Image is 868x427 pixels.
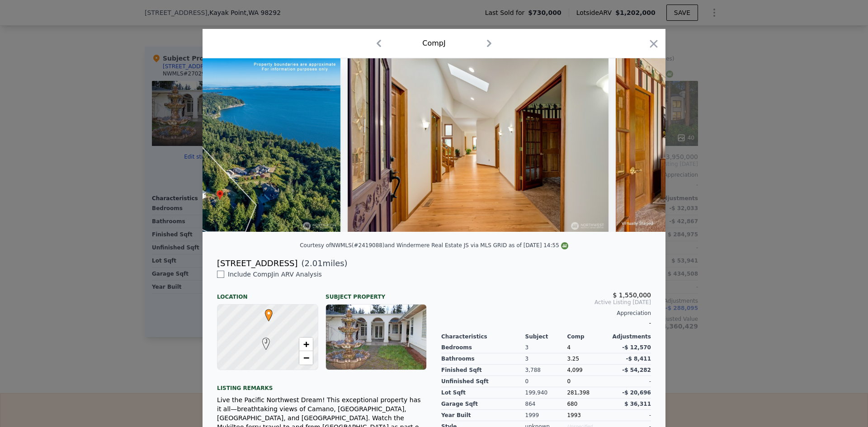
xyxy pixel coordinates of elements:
span: 680 [567,401,577,407]
div: • [263,309,268,314]
span: -$ 54,282 [622,367,651,373]
div: Subject [525,333,567,340]
div: Lot Sqft [441,387,525,399]
span: 0 [567,378,571,385]
img: NWMLS Logo [561,242,568,249]
span: Active Listing [DATE] [441,299,651,306]
a: Zoom in [299,338,313,351]
div: - [441,317,651,329]
span: $ 36,311 [624,401,651,407]
span: 281,398 [567,389,590,396]
span: − [303,352,309,363]
div: Comp [567,333,609,340]
span: -$ 20,696 [622,389,651,396]
span: 4 [567,344,571,351]
span: -$ 12,570 [622,344,651,351]
div: 864 [525,399,567,410]
div: Appreciation [441,310,651,317]
div: Adjustments [609,333,651,340]
img: Property Img [348,58,608,232]
div: Bedrooms [441,342,525,353]
span: + [303,338,309,350]
div: 0 [525,376,567,387]
div: Location [217,286,318,300]
span: ( miles) [297,257,347,270]
div: Courtesy of NWMLS (#2419088) and Windermere Real Estate JS via MLS GRID as of [DATE] 14:55 [300,242,568,249]
div: 1993 [567,410,609,421]
span: -$ 8,411 [626,356,651,362]
div: 3,788 [525,365,567,376]
div: Finished Sqft [441,365,525,376]
div: 3.25 [567,353,609,365]
div: Listing remarks [217,377,427,392]
div: Unfinished Sqft [441,376,525,387]
span: 2.01 [305,258,323,268]
div: 199,940 [525,387,567,399]
div: 3 [525,342,567,353]
div: 1999 [525,410,567,421]
div: [STREET_ADDRESS] [217,257,297,270]
div: - [609,410,651,421]
div: Bathrooms [441,353,525,365]
span: • [263,306,275,320]
span: 4,099 [567,367,582,373]
div: Year Built [441,410,525,421]
div: 3 [525,353,567,365]
span: $ 1,550,000 [613,291,651,299]
img: Property Img [109,58,340,232]
div: Subject Property [325,286,427,300]
a: Zoom out [299,351,313,365]
span: J [260,338,272,346]
div: J [260,338,265,343]
div: Characteristics [441,333,525,340]
span: Include Comp J in ARV Analysis [224,271,325,278]
div: Garage Sqft [441,399,525,410]
div: Comp J [422,38,445,49]
div: - [609,376,651,387]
